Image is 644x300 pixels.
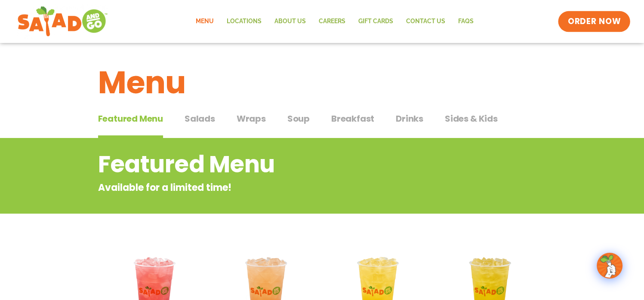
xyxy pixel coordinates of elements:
span: Soup [287,112,310,125]
span: Sides & Kids [445,112,498,125]
p: Available for a limited time! [98,181,477,195]
span: Salads [185,112,215,125]
h1: Menu [98,59,546,106]
h2: Featured Menu [98,147,477,182]
span: Featured Menu [98,112,163,125]
a: ORDER NOW [558,11,630,32]
a: Contact Us [400,12,452,31]
a: GIFT CARDS [352,12,400,31]
span: ORDER NOW [567,16,621,27]
div: Tabbed content [98,109,546,138]
a: Menu [189,12,220,31]
a: FAQs [452,12,480,31]
nav: Menu [189,12,480,31]
span: Drinks [396,112,423,125]
a: About Us [268,12,312,31]
a: Locations [220,12,268,31]
span: Breakfast [331,112,374,125]
span: Wraps [237,112,266,125]
img: new-SAG-logo-768×292 [17,4,108,39]
img: wpChatIcon [598,254,622,278]
a: Careers [312,12,352,31]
